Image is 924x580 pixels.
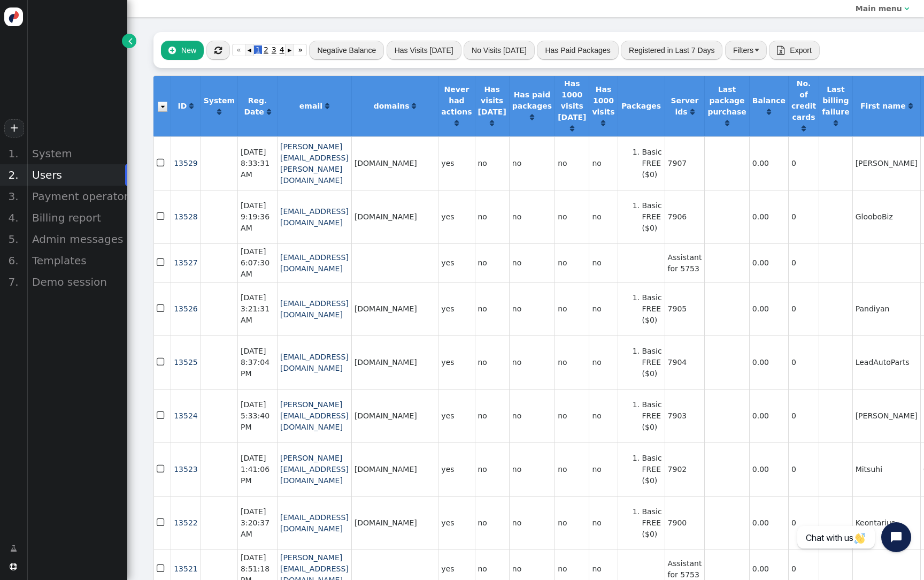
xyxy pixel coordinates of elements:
td: 0.00 [749,496,788,550]
span: 13523 [174,465,198,474]
td: [DOMAIN_NAME] [351,389,438,442]
img: logo-icon.svg [4,7,23,26]
span: Click to sort [601,119,605,127]
img: icon_dropdown_trigger.png [158,102,167,112]
a:  [725,119,729,127]
td: LeadAutoParts [852,335,920,389]
a: 13529 [174,159,198,167]
span:  [10,543,17,554]
td: 7904 [665,335,705,389]
a:  [490,119,494,127]
td: no [589,389,617,442]
a: + [4,119,24,138]
span: [DATE] 3:20:37 AM [241,507,269,538]
td: no [509,496,555,550]
span: Click to sort [217,108,221,116]
a: [EMAIL_ADDRESS][DOMAIN_NAME] [280,253,349,273]
b: Main menu [856,4,902,13]
td: no [509,389,555,442]
td: 0.00 [749,243,788,282]
span:  [128,35,133,47]
span: 1 [254,45,262,54]
td: no [475,496,509,550]
span:  [157,301,166,316]
span: Click to sort [530,113,534,121]
td: no [589,496,617,550]
td: no [475,136,509,190]
span:  [157,408,166,423]
span: [DATE] 6:07:30 AM [241,247,269,278]
td: Keontarius [852,496,920,550]
span: Export [790,46,811,55]
td: 0 [788,243,819,282]
a: [EMAIL_ADDRESS][DOMAIN_NAME] [280,299,349,319]
td: [DOMAIN_NAME] [351,136,438,190]
td: 0.00 [749,442,788,496]
div: Billing report [27,207,127,228]
td: 7900 [665,496,705,550]
td: no [475,335,509,389]
span: 13527 [174,258,198,267]
b: No. of credit cards [791,79,816,121]
td: no [555,335,589,389]
a:  [570,124,574,133]
td: [DOMAIN_NAME] [351,335,438,389]
span: 4 [278,45,286,54]
b: ID [178,102,187,110]
b: Last package purchase [707,85,746,116]
a:  [802,124,806,133]
span:  [904,5,909,12]
span: Click to sort [490,119,494,127]
span: Click to sort [189,102,194,110]
b: domains [374,102,410,110]
td: yes [438,243,474,282]
td: 0.00 [749,190,788,243]
a: 13525 [174,358,198,367]
b: Last billing failure [822,85,850,116]
td: 0 [788,282,819,335]
b: Packages [621,102,661,110]
a:  [530,113,534,121]
td: yes [438,190,474,243]
b: email [299,102,322,110]
a: 13522 [174,518,198,527]
li: Basic FREE ($0) [642,147,662,180]
td: no [475,442,509,496]
a:  [767,108,771,116]
span: 13524 [174,411,198,420]
td: no [555,442,589,496]
a: » [294,44,307,56]
span: Click to sort [767,108,771,116]
td: yes [438,282,474,335]
li: Basic FREE ($0) [642,346,662,379]
a:  [189,102,194,110]
button: Has Visits [DATE] [387,41,461,60]
span:  [157,355,166,369]
td: yes [438,136,474,190]
li: Basic FREE ($0) [642,292,662,326]
a:  [834,119,838,127]
td: no [509,282,555,335]
td: Mitsuhi [852,442,920,496]
span:  [157,156,166,170]
span: Click to sort [834,119,838,127]
a: 13521 [174,564,198,573]
button:  Export [769,41,820,60]
td: no [509,243,555,282]
a: 13526 [174,304,198,313]
a: ▸ [285,44,294,56]
span: Click to sort [455,119,459,127]
td: no [475,389,509,442]
td: no [555,243,589,282]
b: System [204,96,235,105]
span:  [157,515,166,530]
li: Basic FREE ($0) [642,200,662,234]
td: 0 [788,442,819,496]
b: Never had actions [441,85,472,116]
td: 0 [788,496,819,550]
td: 0 [788,389,819,442]
span: Click to sort [725,119,729,127]
span:  [157,462,166,476]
